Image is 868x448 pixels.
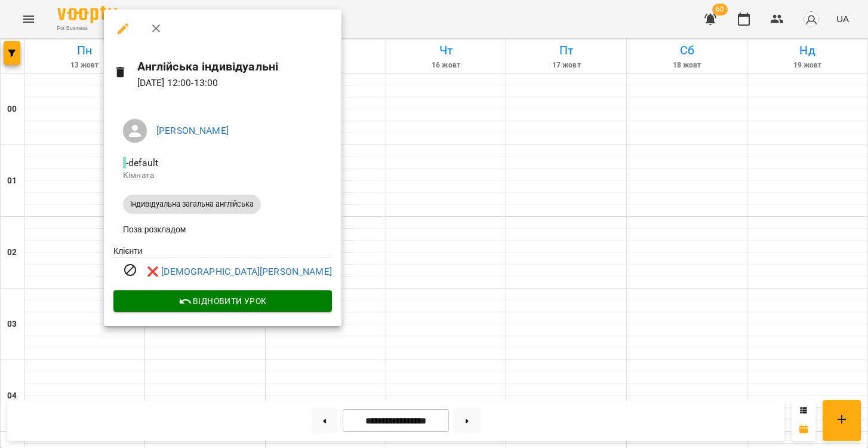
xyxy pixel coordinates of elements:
[156,125,229,136] a: [PERSON_NAME]
[137,57,332,76] h6: Англійська індивідуальні
[123,294,322,308] span: Відновити урок
[147,265,332,279] a: ❌ [DEMOGRAPHIC_DATA][PERSON_NAME]
[113,290,332,312] button: Відновити урок
[113,219,332,240] li: Поза розкладом
[123,263,137,277] svg: Візит скасовано
[123,170,322,182] p: Кімната
[113,245,332,291] ul: Клієнти
[137,76,332,90] p: [DATE] 12:00 - 13:00
[123,199,261,210] span: Індивідуальна загальна англійська
[123,157,161,168] span: - default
